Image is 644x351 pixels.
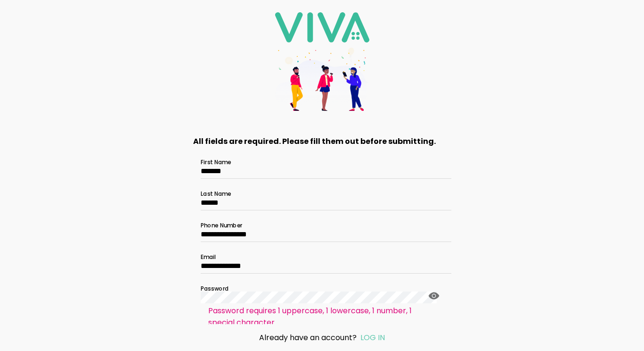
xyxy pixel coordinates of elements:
[212,332,432,343] div: Already have an account?
[201,292,437,303] input: Password
[201,167,444,175] input: First Name
[201,199,444,207] input: Last Name
[360,332,385,343] a: LOG IN
[193,136,436,147] strong: All fields are required. Please fill them out before submitting.
[201,230,444,238] input: Phone Number
[201,305,444,329] ion-item: Password requires 1 uppercase, 1 lowercase, 1 number, 1 special character
[201,262,444,270] input: Email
